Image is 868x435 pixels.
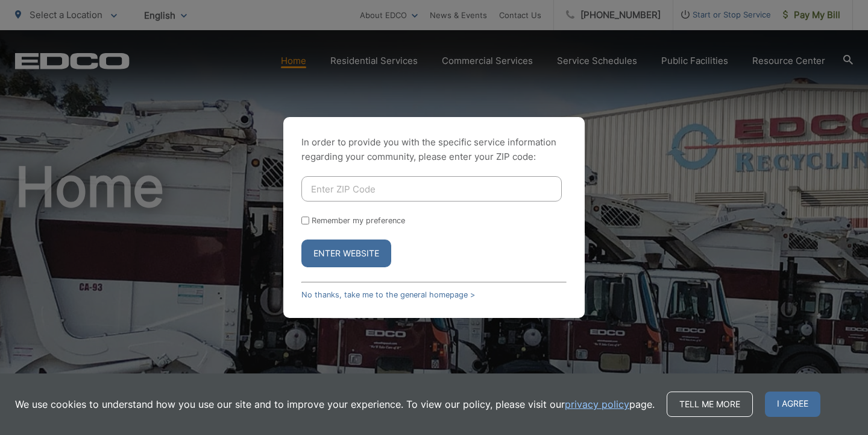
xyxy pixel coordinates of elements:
[15,397,655,411] p: We use cookies to understand how you use our site and to improve your experience. To view our pol...
[301,290,475,299] a: No thanks, take me to the general homepage >
[312,216,405,225] label: Remember my preference
[301,176,562,202] input: Enter ZIP Code
[667,392,753,417] a: Tell me more
[301,240,391,267] button: Enter Website
[301,135,567,164] p: In order to provide you with the specific service information regarding your community, please en...
[565,397,629,411] a: privacy policy
[765,392,820,417] span: I agree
